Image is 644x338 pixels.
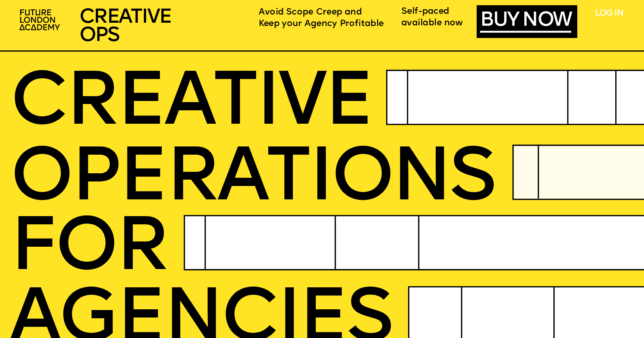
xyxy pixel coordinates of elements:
[259,19,384,28] span: Keep your Agency Profitable
[401,7,449,16] span: Self-paced
[10,67,372,143] span: CREATIVE
[10,143,494,218] span: OPERatioNS
[79,7,171,46] span: CREATIVE OPS
[595,9,623,19] a: LOG IN
[16,6,65,35] img: upload-2f72e7a8-3806-41e8-b55b-d754ac055a4a.png
[401,18,463,28] span: available now
[10,212,167,288] span: FOR
[480,11,571,33] a: BUY NOW
[259,7,362,17] span: Avoid Scope Creep and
